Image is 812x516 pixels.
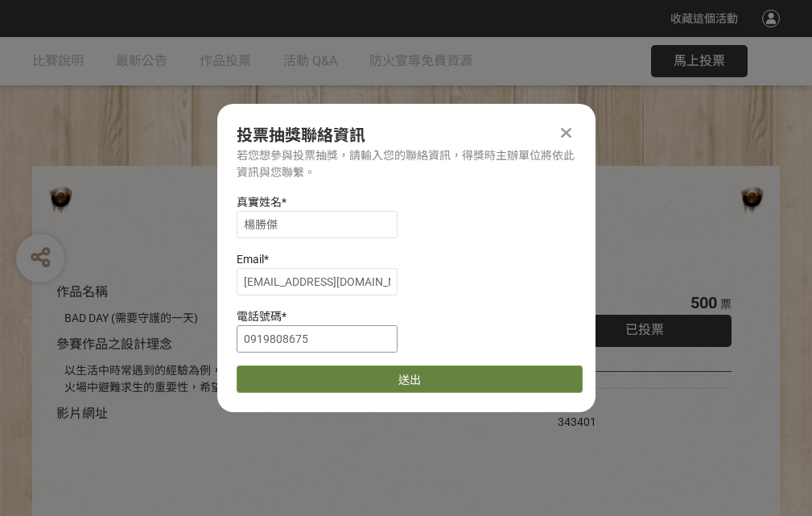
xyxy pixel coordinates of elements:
a: 活動 Q&A [283,37,337,85]
span: 電話號碼 [237,310,282,323]
a: 最新公告 [116,37,167,85]
iframe: Facebook Share [600,397,681,413]
span: 影片網址 [56,406,108,421]
span: Email [237,253,264,266]
span: 防火宣導免費資源 [369,53,472,68]
a: 防火宣導免費資源 [369,37,472,85]
span: 馬上投票 [674,53,725,68]
span: 比賽說明 [32,53,84,68]
button: 馬上投票 [651,45,748,77]
span: 收藏這個活動 [670,12,738,25]
a: 比賽說明 [32,37,84,85]
span: 作品名稱 [56,284,108,299]
span: 票 [720,298,732,311]
span: 真實姓名 [237,196,282,208]
a: 作品投票 [200,37,251,85]
span: 作品投票 [200,53,251,68]
div: 以生活中時常遇到的經驗為例，透過對比的方式宣傳住宅用火災警報器、家庭逃生計畫及火場中避難求生的重要性，希望透過趣味的短影音讓更多人認識到更多的防火觀念。 [64,362,509,396]
span: 500 [690,293,717,312]
span: 活動 Q&A [283,53,337,68]
button: 送出 [237,365,583,393]
span: 已投票 [625,322,664,337]
div: 若您想參與投票抽獎，請輸入您的聯絡資訊，得獎時主辦單位將依此資訊與您聯繫。 [237,147,576,181]
span: 參賽作品之設計理念 [56,336,172,352]
div: BAD DAY (需要守護的一天) [64,310,509,327]
span: 最新公告 [116,53,167,68]
div: 投票抽獎聯絡資訊 [237,123,576,147]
